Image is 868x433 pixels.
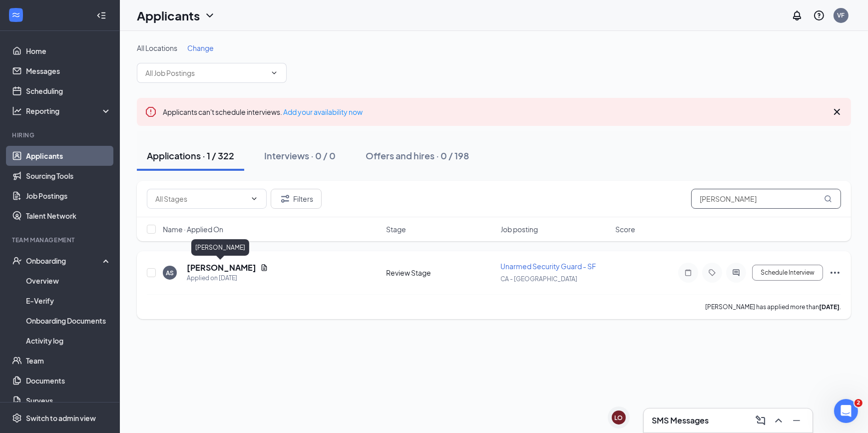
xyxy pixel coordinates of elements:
svg: Tag [706,269,718,277]
span: Change [187,43,214,52]
svg: UserCheck [12,256,22,266]
a: Overview [26,271,111,291]
a: Activity log [26,331,111,351]
div: [PERSON_NAME] [191,239,249,256]
svg: Collapse [96,10,106,20]
span: Job posting [501,224,538,234]
svg: Document [260,264,268,272]
a: Surveys [26,391,111,411]
span: Score [615,224,635,234]
div: Interviews · 0 / 0 [264,149,336,162]
svg: Settings [12,413,22,423]
svg: Note [682,269,694,277]
div: Review Stage [386,268,495,278]
span: Applicants can't schedule interviews. [163,107,363,116]
div: Onboarding [26,256,103,266]
div: Offers and hires · 0 / 198 [366,149,469,162]
a: Messages [26,61,111,81]
span: All Locations [137,43,177,52]
svg: ActiveChat [730,269,742,277]
div: Switch to admin view [26,413,96,423]
div: VF [838,11,845,19]
iframe: Intercom live chat [834,399,858,423]
a: Home [26,41,111,61]
svg: Minimize [791,415,803,427]
button: ChevronUp [771,413,787,429]
svg: ChevronDown [250,195,258,203]
span: 2 [855,399,863,407]
span: Name · Applied On [163,224,223,234]
button: Filter Filters [271,189,322,209]
svg: ChevronUp [773,415,785,427]
svg: ChevronDown [204,9,216,21]
a: Sourcing Tools [26,166,111,186]
a: Documents [26,371,111,391]
div: LO [615,414,623,422]
span: Stage [386,224,406,234]
svg: ComposeMessage [755,415,767,427]
a: E-Verify [26,291,111,311]
input: All Job Postings [145,67,266,78]
div: Applications · 1 / 322 [147,149,234,162]
input: All Stages [155,193,246,204]
button: Schedule Interview [752,265,823,281]
svg: Error [145,106,157,118]
div: Hiring [12,131,109,139]
b: [DATE] [819,303,840,311]
svg: ChevronDown [270,69,278,77]
svg: Filter [279,193,291,205]
a: Talent Network [26,206,111,226]
input: Search in applications [691,189,841,209]
a: Add your availability now [283,107,363,116]
svg: MagnifyingGlass [824,195,832,203]
button: Minimize [789,413,805,429]
span: Unarmed Security Guard - SF [501,262,596,271]
svg: Notifications [791,9,803,21]
div: Team Management [12,236,109,244]
h1: Applicants [137,7,200,24]
span: CA - [GEOGRAPHIC_DATA] [501,275,578,283]
svg: WorkstreamLogo [11,10,21,20]
div: AS [166,269,174,277]
svg: Analysis [12,106,22,116]
a: Applicants [26,146,111,166]
svg: QuestionInfo [813,9,825,21]
div: Applied on [DATE] [187,273,268,283]
h5: [PERSON_NAME] [187,262,256,273]
a: Job Postings [26,186,111,206]
svg: Cross [831,106,843,118]
a: Team [26,351,111,371]
div: Reporting [26,106,112,116]
a: Onboarding Documents [26,311,111,331]
h3: SMS Messages [652,415,709,426]
svg: Ellipses [829,267,841,279]
p: [PERSON_NAME] has applied more than . [705,303,841,311]
button: ComposeMessage [753,413,769,429]
a: Scheduling [26,81,111,101]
